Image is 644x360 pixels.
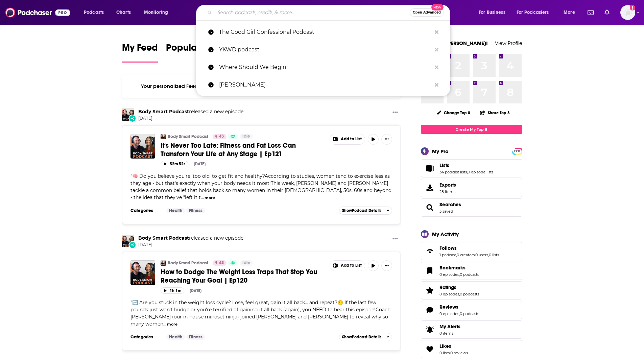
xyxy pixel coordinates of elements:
span: PRO [513,149,521,154]
button: open menu [139,7,177,18]
button: Share Top 8 [480,106,510,119]
a: How to Dodge The Weight Loss Traps That Stop You Reaching Your Goal | Ep120 [161,268,325,285]
a: Body Smart Podcast [138,235,189,241]
span: My Feed [122,42,158,57]
a: The Good Girl Confessional Podcast [196,23,450,41]
span: New [431,4,444,10]
span: My Alerts [439,323,460,330]
a: Charts [112,7,135,18]
span: Show Podcast Details [342,335,381,339]
button: 52m 52s [161,161,188,167]
a: 0 episodes [439,292,459,296]
span: Add to List [341,263,362,268]
span: Follows [421,242,522,260]
span: Show Podcast Details [342,208,381,213]
span: For Podcasters [517,8,549,17]
a: Welcome [PERSON_NAME]! [421,40,488,46]
p: Ester Perel [219,76,431,94]
a: Health [166,208,185,213]
p: The Good Girl Confessional Podcast [219,23,431,41]
span: ... [201,194,204,200]
a: 3 saved [439,209,453,214]
a: Show notifications dropdown [602,7,612,18]
span: Exports [423,183,437,193]
span: Reviews [421,301,522,319]
a: 0 episode lists [468,170,493,174]
span: , [459,292,460,296]
a: 43 [213,260,226,266]
a: [PERSON_NAME] [196,76,450,94]
span: ... [163,321,166,327]
img: How to Dodge The Weight Loss Traps That Stop You Reaching Your Goal | Ep120 [130,260,155,285]
a: Podchaser - Follow, Share and Rate Podcasts [5,6,70,19]
img: Body Smart Podcast [161,134,166,139]
span: , [459,311,460,316]
a: 0 lists [489,253,499,257]
h3: released a new episode [138,109,243,115]
a: 0 episodes [439,272,459,277]
a: Body Smart Podcast [122,235,134,247]
span: Charts [116,8,131,17]
button: Show More Button [390,235,401,243]
span: , [459,272,460,277]
a: Bookmarks [423,266,437,275]
span: 0 items [439,331,460,336]
img: Body Smart Podcast [161,260,166,266]
a: 0 users [475,253,488,257]
span: , [456,253,457,257]
span: Monitoring [144,8,168,17]
span: " [130,173,391,200]
button: 1h 1m [161,287,184,294]
span: How to Dodge The Weight Loss Traps That Stop You Reaching Your Goal | Ep120 [161,268,317,285]
a: Bookmarks [439,265,479,271]
button: more [205,195,215,201]
a: Reviews [439,304,479,310]
a: Follows [439,245,499,251]
a: Health [166,334,185,340]
a: Create My Top 8 [421,125,522,134]
span: 28 items [439,189,456,194]
span: Lists [439,162,449,168]
button: Show profile menu [620,5,635,20]
div: [DATE] [190,288,201,293]
a: Ratings [423,286,437,295]
div: Your personalized Feed is curated based on the Podcasts, Creators, Users, and Lists that you Follow. [122,75,401,98]
img: Body Smart Podcast [122,109,134,121]
a: Likes [423,344,437,354]
span: , [467,170,468,174]
span: Ratings [421,281,522,299]
span: Bookmarks [439,265,466,271]
a: Body Smart Podcast [138,109,189,115]
a: Searches [423,203,437,212]
h3: Categories [130,334,161,340]
span: Ratings [439,284,456,290]
span: Logged in as AtriaBooks [620,5,635,20]
button: open menu [474,7,514,18]
a: YKWD podcast [196,41,450,58]
input: Search podcasts, credits, & more... [215,7,410,18]
span: Searches [421,198,522,217]
svg: Add a profile image [630,5,635,10]
button: Show More Button [330,134,365,144]
a: 0 podcasts [460,292,479,296]
a: 0 episodes [439,311,459,316]
a: 34 podcast lists [439,170,467,174]
span: , [450,351,450,355]
span: Lists [421,159,522,177]
span: Bookmarks [421,262,522,280]
img: It's Never Too Late: Fitness and Fat Loss Can Transforn Your Life at Any Stage | Ep121 [130,134,155,159]
a: Popular Feed [166,42,223,63]
span: Exports [439,182,456,188]
span: Likes [421,340,522,358]
span: [DATE] [138,116,243,121]
span: Follows [439,245,457,251]
a: 0 creators [457,253,475,257]
span: [DATE] [138,242,243,248]
a: 0 podcasts [460,311,479,316]
span: " [130,299,390,327]
span: 🔄 Are you stuck in the weight loss cycle? Lose, feel great, gain it all back... and repeat?😬 If t... [130,299,390,327]
span: Add to List [341,137,362,142]
a: Searches [439,201,461,208]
